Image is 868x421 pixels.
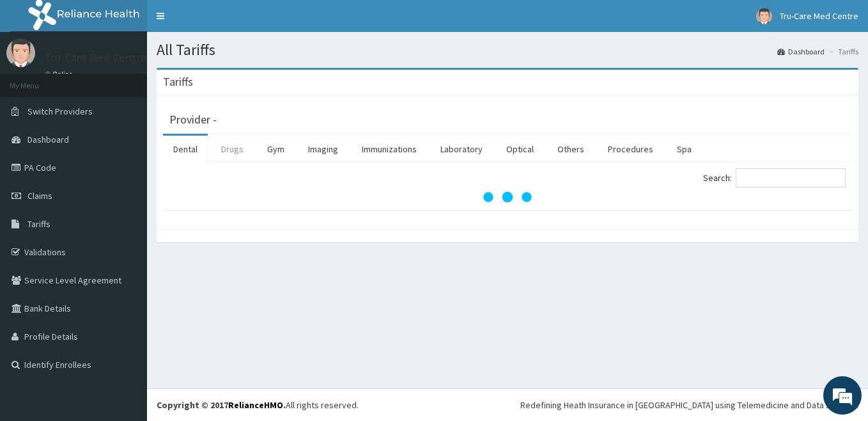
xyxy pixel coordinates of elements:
[211,136,254,163] a: Drugs
[598,136,663,163] a: Procedures
[27,134,69,145] span: Dashboard
[157,42,858,58] h1: All Tariffs
[169,114,217,125] h3: Provider -
[777,46,825,57] a: Dashboard
[352,136,427,163] a: Immunizations
[298,136,348,163] a: Imaging
[45,70,75,79] a: Online
[163,76,193,88] h3: Tariffs
[736,168,846,187] input: Search:
[826,46,858,57] li: Tariffs
[257,136,295,163] a: Gym
[147,388,868,421] footer: All rights reserved.
[482,171,533,223] svg: audio-loading
[547,136,594,163] a: Others
[27,106,93,117] span: Switch Providers
[667,136,702,163] a: Spa
[756,8,772,24] img: User Image
[27,218,50,230] span: Tariffs
[430,136,493,163] a: Laboratory
[157,399,286,411] strong: Copyright © 2017 .
[703,168,846,187] label: Search:
[27,190,52,202] span: Claims
[520,399,858,411] div: Redefining Heath Insurance in [GEOGRAPHIC_DATA] using Telemedicine and Data Science!
[228,399,283,411] a: RelianceHMO
[163,136,208,163] a: Dental
[6,38,35,67] img: User Image
[45,52,147,63] p: Tru-Care Med Centre
[780,10,858,22] span: Tru-Care Med Centre
[496,136,544,163] a: Optical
